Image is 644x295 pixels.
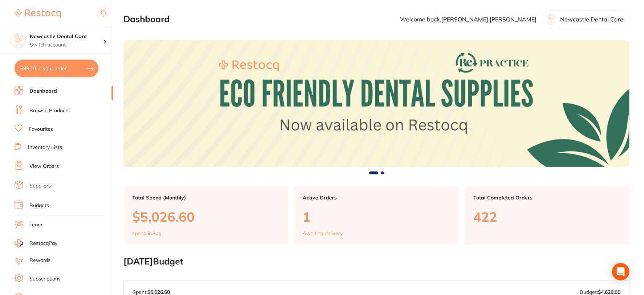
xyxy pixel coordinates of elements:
[29,126,53,133] a: Favourites
[473,195,621,201] p: Total Completed Orders
[560,16,623,23] p: Newcastle Dental Care
[29,275,61,283] a: Subscriptions
[30,41,103,49] p: Switch account
[132,230,161,236] p: spend in Aug
[400,16,536,23] p: Welcome back, [PERSON_NAME] [PERSON_NAME]
[123,14,170,24] h2: Dashboard
[29,221,42,229] a: Team
[123,40,629,166] img: Dashboard
[29,202,49,209] a: Budgets
[11,33,26,48] img: Newcastle Dental Care
[580,289,620,295] p: Budget:
[29,107,70,114] a: Browse Products
[294,186,459,245] a: Active Orders1Awaiting delivery
[303,195,450,201] p: Active Orders
[15,5,61,22] a: Restocq Logo
[132,195,280,201] p: Total Spend (Monthly)
[29,182,51,190] a: Suppliers
[132,209,280,224] p: $5,026.60
[15,9,61,18] img: Restocq Logo
[28,144,62,151] a: Inventory Lists
[30,33,103,40] h4: Newcastle Dental Care
[29,240,57,247] span: RestocqPay
[133,289,170,295] p: Spent:
[612,263,629,280] div: Open Intercom Messenger
[473,209,621,224] p: 422
[15,239,57,247] a: RestocqPay
[29,88,57,95] a: Dashboard
[15,60,98,77] button: $89.10 in your order
[303,209,450,224] p: 1
[29,163,59,170] a: View Orders
[303,230,343,236] p: Awaiting delivery
[29,257,50,264] a: Rewards
[123,186,288,245] a: Total Spend (Monthly)$5,026.60spend inAug
[465,186,629,245] a: Total Completed Orders422
[15,239,23,247] img: RestocqPay
[123,256,629,267] h2: [DATE] Budget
